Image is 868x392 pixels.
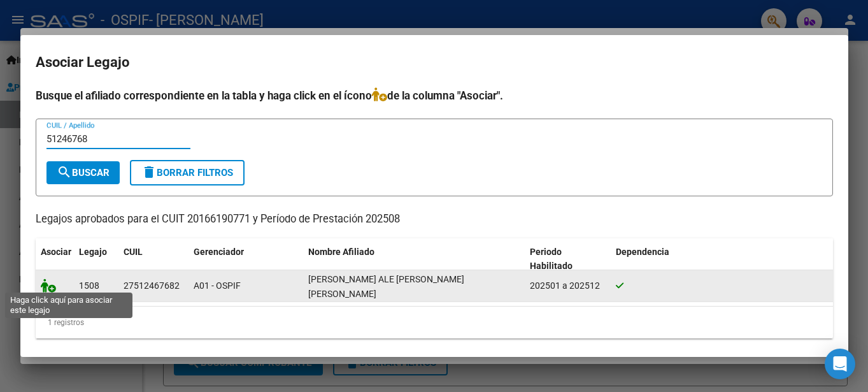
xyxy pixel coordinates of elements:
span: A01 - OSPIF [194,280,241,291]
h4: Busque el afiliado correspondiente en la tabla y haga click en el ícono de la columna "Asociar". [36,87,833,104]
span: Gerenciador [194,247,244,257]
span: 1508 [79,280,99,291]
mat-icon: search [57,164,72,180]
mat-icon: delete [141,164,157,180]
span: Nombre Afiliado [308,247,374,257]
span: Periodo Habilitado [530,247,573,272]
button: Borrar Filtros [130,160,245,185]
datatable-header-cell: Gerenciador [189,238,303,280]
span: Dependencia [616,247,669,257]
div: 27512467682 [124,279,180,293]
button: Buscar [46,161,120,184]
div: 202501 a 202512 [530,279,606,293]
datatable-header-cell: Legajo [74,238,118,280]
div: 1 registros [36,307,833,338]
div: Open Intercom Messenger [825,349,855,379]
datatable-header-cell: Nombre Afiliado [303,238,525,280]
p: Legajos aprobados para el CUIT 20166190771 y Período de Prestación 202508 [36,212,833,228]
datatable-header-cell: Dependencia [611,238,833,280]
span: VERA ALE KIARA SAMIRA [308,274,464,299]
span: Buscar [57,167,110,178]
span: Asociar [41,247,71,257]
datatable-header-cell: Asociar [36,238,74,280]
datatable-header-cell: CUIL [118,238,189,280]
datatable-header-cell: Periodo Habilitado [525,238,611,280]
h2: Asociar Legajo [36,50,833,75]
span: CUIL [124,247,143,257]
span: Borrar Filtros [141,167,233,178]
span: Legajo [79,247,107,257]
